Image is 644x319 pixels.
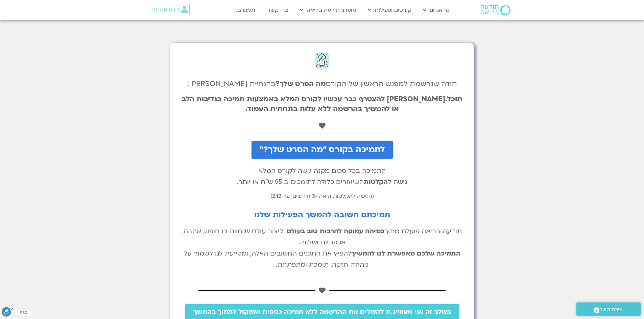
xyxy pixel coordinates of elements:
h2: תמיכתם חשובה להמשך הפעילות שלנו [176,210,468,219]
h4: תודה שנרשמת למפגש הראשון של הקורס בהנחיית [PERSON_NAME]! [176,79,468,89]
b: התמיכה שלכם מאפשרת לנו להמשיך [351,249,460,258]
a: התחברות [149,4,190,15]
b: הקלטות [364,178,388,186]
a: יצירת קשר [576,302,641,316]
span: בשלב זה אני מעוניינ.ת להשלים את ההרשמה ללא תמיכה כספית ואשקול לתמוך בהמשך [193,308,451,316]
span: התחברות [151,6,180,13]
p: תודעה בריאה פועלת מתוך , ליצור עולם שנחווה בו חופש, אהבה, אכפתיות ושלווה. להפיץ את התכנים החשובים... [176,226,468,270]
a: קורסים ופעילות [365,4,415,17]
span: יצירת קשר [599,305,624,314]
a: תמכו בנו [231,4,259,17]
p: התמיכה בכל סכום מקנה גישה לקורס המלא גישה ל השיעורים כלולה לתומכים ב 95 ש"ח או יותר. [176,165,468,188]
a: לתמיכה בקורס "מה הסרט שלך?" [252,141,393,159]
a: צרו קשר [264,4,292,17]
a: מי אנחנו [420,4,453,17]
b: תוכל.[PERSON_NAME] להצטרף כבר עכשיו לקורס המלא באמצעות תמיכה בנדיבות הלב או להמשיך בהרשמה ללא עלו... [182,94,462,114]
a: מועדון תודעה בריאה [297,4,360,17]
img: תודעה בריאה [481,5,510,15]
strong: מה הסרט שלך? [276,79,326,89]
b: כמיהה עמוקה להרבות טוב בעולם [287,227,384,236]
h6: (הגישה להקלטות היא ל-3 חודשים, עד 2.12) [176,193,468,200]
span: לתמיכה בקורס "מה הסרט שלך?" [260,145,385,155]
